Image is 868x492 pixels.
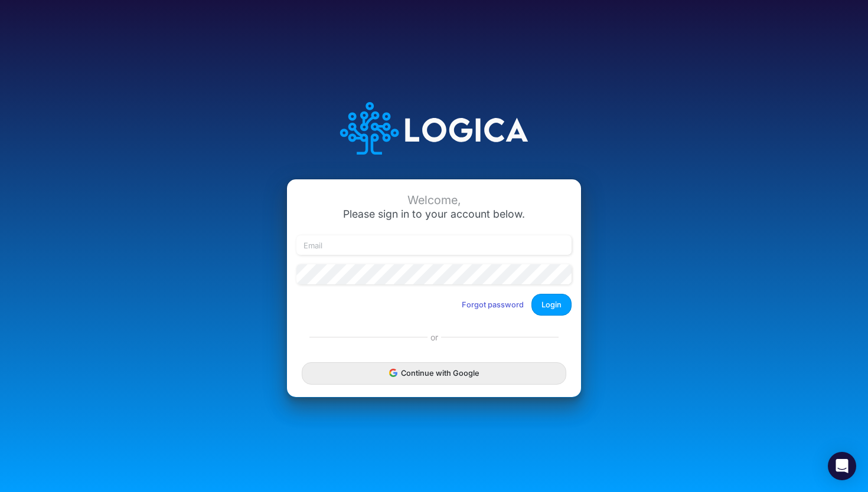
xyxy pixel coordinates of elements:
button: Continue with Google [302,362,566,384]
button: Login [531,294,572,316]
span: Please sign in to your account below. [343,208,525,220]
button: Forgot password [454,295,531,314]
div: Welcome, [296,193,572,207]
div: Open Intercom Messenger [828,452,856,480]
input: Email [296,235,572,255]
